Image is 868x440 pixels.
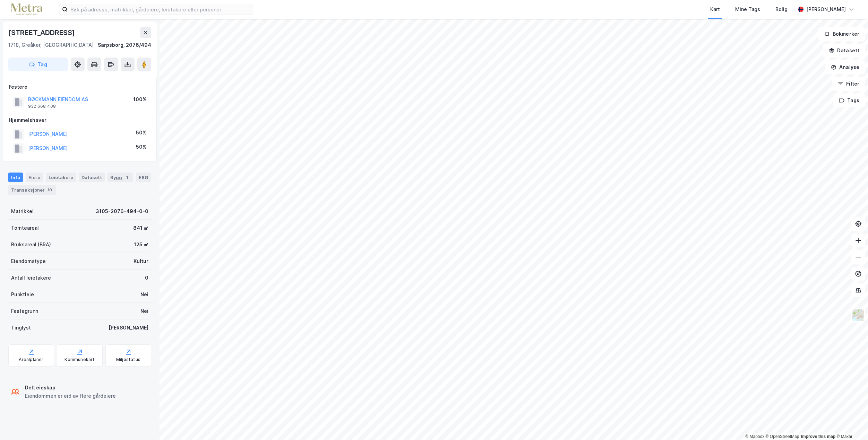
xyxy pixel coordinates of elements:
div: [PERSON_NAME] [806,5,846,14]
div: ESG [136,173,151,182]
div: 3105-2076-494-0-0 [96,207,148,215]
button: Analyse [825,60,865,74]
img: Z [852,309,865,322]
div: Mine Tags [735,5,760,14]
iframe: Chat Widget [833,407,868,440]
button: Filter [832,77,865,91]
div: Kommunekart [65,357,95,362]
a: Mapbox [745,434,764,439]
button: Bokmerker [818,27,865,41]
div: Bruksareal (BRA) [11,240,51,249]
div: Delt eieskap [25,384,116,392]
button: Tags [833,94,865,107]
div: Kultur [134,257,148,265]
input: Søk på adresse, matrikkel, gårdeiere, leietakere eller personer [68,4,253,15]
div: [STREET_ADDRESS] [8,27,76,38]
a: OpenStreetMap [766,434,799,439]
div: Kart [710,5,720,14]
div: Transaksjoner [8,185,56,195]
div: 1718, Greåker, [GEOGRAPHIC_DATA] [8,41,94,49]
div: Leietakere [46,173,76,182]
div: Nei [140,290,148,299]
button: Tag [8,58,68,71]
div: 841 ㎡ [133,224,148,232]
div: 1 [123,174,130,181]
div: 125 ㎡ [134,240,148,249]
button: Datasett [823,44,865,58]
div: Arealplaner [19,357,43,362]
div: Datasett [79,173,105,182]
div: 10 [46,186,53,193]
div: Bolig [775,5,788,14]
div: Info [8,173,23,182]
a: Improve this map [801,434,835,439]
img: metra-logo.256734c3b2bbffee19d4.png [11,3,42,16]
div: Miljøstatus [116,357,140,362]
div: Nei [140,307,148,315]
div: 0 [145,274,148,282]
div: Eiendomstype [11,257,46,265]
div: 50% [136,143,147,151]
div: Kontrollprogram for chat [833,407,868,440]
div: 932 668 408 [28,104,56,109]
div: Tinglyst [11,324,31,332]
div: Tomteareal [11,224,39,232]
div: [PERSON_NAME] [109,324,148,332]
div: Hjemmelshaver [9,116,151,124]
div: Bygg [108,173,133,182]
div: Eiendommen er eid av flere gårdeiere [25,392,116,400]
div: Festere [9,83,151,91]
div: Punktleie [11,290,34,299]
div: Antall leietakere [11,274,51,282]
div: Sarpsborg, 2076/494 [98,41,151,49]
div: 50% [136,129,147,137]
div: Eiere [26,173,43,182]
div: Matrikkel [11,207,34,215]
div: Festegrunn [11,307,38,315]
div: 100% [133,95,147,104]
